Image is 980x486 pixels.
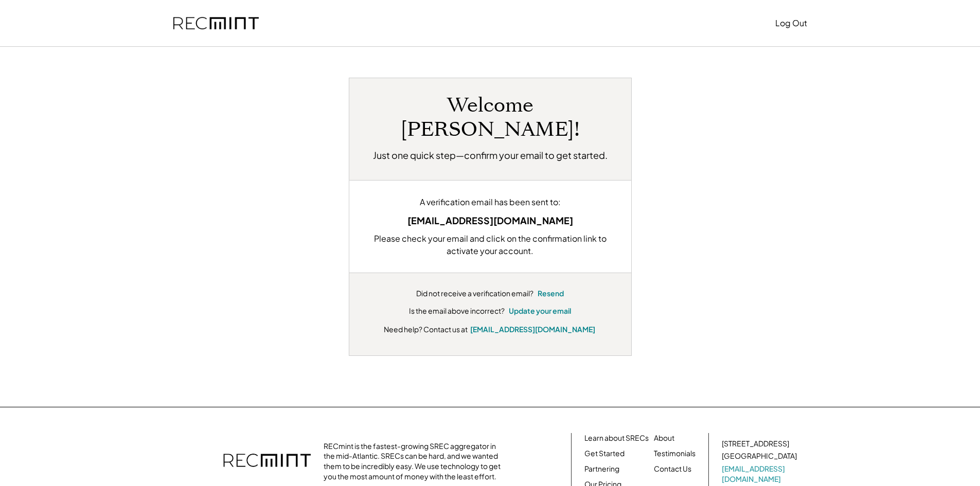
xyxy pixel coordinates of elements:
a: About [654,433,674,443]
a: Learn about SRECs [584,433,649,443]
h2: Just one quick step—confirm your email to get started. [373,148,608,162]
h1: Welcome [PERSON_NAME]! [365,94,616,142]
div: [EMAIL_ADDRESS][DOMAIN_NAME] [365,213,616,227]
div: A verification email has been sent to: [365,196,616,208]
img: recmint-logotype%403x.png [223,443,311,479]
button: Resend [538,289,564,299]
div: RECmint is the fastest-growing SREC aggregator in the mid-Atlantic. SRECs can be hard, and we wan... [324,441,506,481]
button: Update your email [509,306,571,316]
div: [GEOGRAPHIC_DATA] [722,451,797,461]
a: [EMAIL_ADDRESS][DOMAIN_NAME] [722,464,799,484]
div: [STREET_ADDRESS] [722,439,789,449]
a: Get Started [584,448,625,459]
div: Did not receive a verification email? [416,289,533,299]
a: Testimonials [654,448,696,459]
img: recmint-logotype%403x.png [173,17,259,30]
a: Contact Us [654,464,691,474]
button: Log Out [775,13,807,33]
a: Partnering [584,464,619,474]
div: Please check your email and click on the confirmation link to activate your account. [365,232,616,257]
div: Is the email above incorrect? [409,306,505,316]
div: Need help? Contact us at [384,324,468,335]
a: [EMAIL_ADDRESS][DOMAIN_NAME] [470,325,595,334]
